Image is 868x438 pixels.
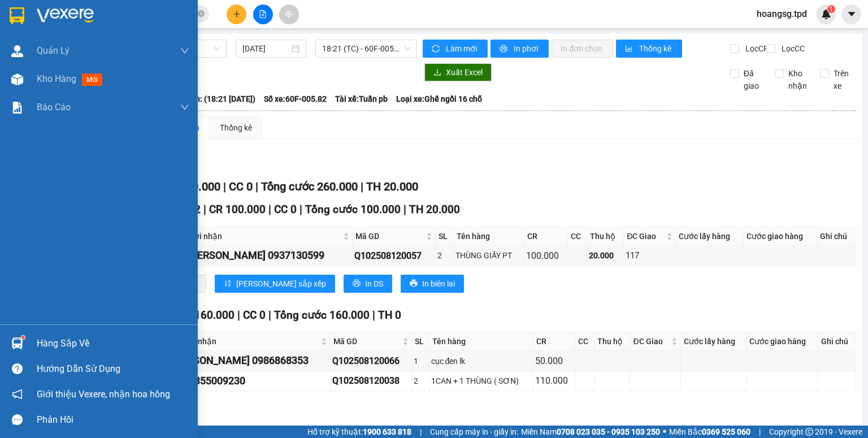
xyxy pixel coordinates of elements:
[37,411,189,428] div: Phản hồi
[331,351,412,371] td: Q102508120066
[829,67,857,92] span: Trên xe
[429,332,534,351] th: Tên hàng
[255,180,258,193] span: |
[11,73,23,85] img: warehouse-icon
[11,337,23,349] img: warehouse-icon
[223,180,226,193] span: |
[669,426,750,438] span: Miền Bắc
[575,332,594,351] th: CC
[198,10,205,17] span: close-circle
[242,42,289,55] input: 12/08/2025
[279,5,299,24] button: aim
[179,230,341,242] span: Người nhận
[827,5,835,13] sup: 1
[274,203,297,216] span: CC 0
[409,203,460,216] span: TH 20.000
[676,227,744,246] th: Cước lấy hàng
[524,227,567,246] th: CR
[12,363,23,374] span: question-circle
[423,40,488,58] button: syncLàm mới
[805,428,813,436] span: copyright
[11,45,23,57] img: warehouse-icon
[37,73,76,84] span: Kho hàng
[521,426,660,438] span: Miền Nam
[557,427,660,436] strong: 0708 023 035 - 0935 103 250
[514,42,540,55] span: In phơi
[594,332,631,351] th: Thu hộ
[172,373,328,389] div: lộc 0355009230
[353,246,436,266] td: Q102508120057
[412,332,429,351] th: SL
[431,355,532,367] div: cục đen lk
[274,309,370,322] span: Tổng cước 160.000
[422,277,455,290] span: In biên lai
[681,332,747,351] th: Cước lấy hàng
[432,45,441,54] span: sync
[436,227,454,246] th: SL
[363,427,411,436] strong: 1900 633 818
[616,40,682,58] button: bar-chartThống kê
[333,335,400,348] span: Mã GD
[237,309,240,322] span: |
[633,335,669,348] span: ĐC Giao
[535,354,573,368] div: 50.000
[322,40,411,57] span: 18:21 (TC) - 60F-005.82
[361,180,363,193] span: |
[625,45,635,54] span: bar-chart
[172,353,328,368] div: [PERSON_NAME] 0986868353
[739,67,767,92] span: Đã giao
[285,10,293,18] span: aim
[332,354,410,368] div: Q102508120066
[224,279,232,288] span: sort-ascending
[626,249,674,263] div: 117
[410,279,418,288] span: printer
[372,309,375,322] span: |
[173,93,255,105] span: Chuyến: (18:21 [DATE])
[627,230,664,242] span: ĐC Giao
[841,5,861,24] button: caret-down
[300,203,302,216] span: |
[335,93,388,105] span: Tài xế: Tuấn pb
[784,67,811,92] span: Kho nhận
[414,375,427,387] div: 2
[744,227,817,246] th: Cước giao hàng
[259,10,267,18] span: file-add
[663,430,666,434] span: ⚪️
[526,249,565,263] div: 100.000
[401,275,464,293] button: printerIn biên lai
[243,309,266,322] span: CC 0
[209,203,266,216] span: CR 100.000
[552,40,613,58] button: In đơn chọn
[431,375,532,387] div: 1CAN + 1 THÙNG ( SƠN)
[491,40,549,58] button: printerIn phơi
[268,309,271,322] span: |
[414,355,427,367] div: 1
[82,73,102,86] span: mới
[847,9,857,19] span: caret-down
[203,203,206,216] span: |
[446,66,483,79] span: Xuất Excel
[236,277,326,290] span: [PERSON_NAME] sắp xếp
[198,9,205,20] span: close-circle
[817,227,856,246] th: Ghi chú
[829,5,833,13] span: 1
[396,93,482,105] span: Loại xe: Ghế ngồi 16 chỗ
[253,5,273,24] button: file-add
[173,335,319,348] span: Người nhận
[759,426,761,438] span: |
[587,227,624,246] th: Thu hộ
[568,227,587,246] th: CC
[233,10,241,18] span: plus
[307,426,411,438] span: Hỗ trợ kỹ thuật:
[331,371,412,391] td: Q102508120038
[344,275,392,293] button: printerIn DS
[332,374,410,388] div: Q102508120038
[12,389,23,400] span: notification
[433,68,441,77] span: download
[378,309,401,322] span: TH 0
[11,102,23,114] img: solution-icon
[21,336,25,339] sup: 1
[215,275,335,293] button: sort-ascending[PERSON_NAME] sắp xếp
[741,42,770,55] span: Lọc CR
[178,309,235,322] span: CR 160.000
